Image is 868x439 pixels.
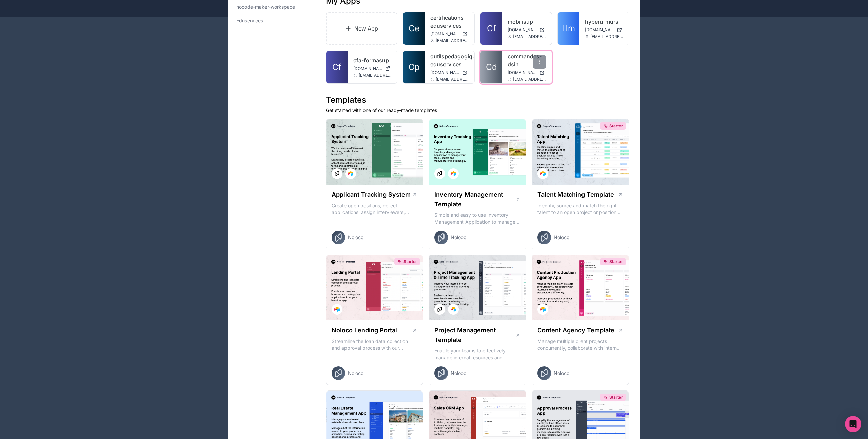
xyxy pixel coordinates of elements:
[537,338,624,351] p: Manage multiple client projects concurrently, collaborate with internal and external stakeholders...
[403,12,425,45] a: Ce
[434,347,520,361] p: Enable your teams to effectively manage internal resources and execute client projects on time.
[332,326,397,335] h1: Noloco Lending Portal
[348,234,363,241] span: Noloco
[537,190,614,199] h1: Talent Matching Template
[430,14,469,30] a: certifications-eduservices
[434,326,515,345] h1: Project Management Template
[451,307,456,312] img: Airtable Logo
[585,27,624,33] a: [DOMAIN_NAME]
[480,12,502,45] a: Cf
[845,416,861,432] div: Open Intercom Messenger
[562,23,575,34] span: Hm
[487,23,496,34] span: Cf
[590,34,624,39] span: [EMAIL_ADDRESS][DOMAIN_NAME]
[540,171,546,176] img: Airtable Logo
[403,51,425,83] a: Op
[585,27,614,33] span: [DOMAIN_NAME]
[436,77,469,82] span: [EMAIL_ADDRESS][DOMAIN_NAME]
[236,17,263,24] span: Eduservices
[430,70,469,75] a: [DOMAIN_NAME]
[334,307,340,312] img: Airtable Logo
[508,27,546,33] a: [DOMAIN_NAME]
[353,56,392,64] a: cfa-formasup
[326,107,629,114] p: Get started with one of our ready-made templates
[353,66,382,71] span: [DOMAIN_NAME]
[234,15,309,27] a: Eduservices
[480,51,502,83] a: Cd
[236,4,295,11] span: nocode-maker-workspace
[609,395,623,400] span: Starter
[585,18,624,26] a: hyperu-murs
[508,27,537,33] span: [DOMAIN_NAME]
[436,38,469,43] span: [EMAIL_ADDRESS][DOMAIN_NAME]
[332,190,411,199] h1: Applicant Tracking System
[508,70,546,75] a: [DOMAIN_NAME]
[537,202,624,216] p: Identify, source and match the right talent to an open project or position with our Talent Matchi...
[486,62,497,73] span: Cd
[554,234,569,241] span: Noloco
[558,12,579,45] a: Hm
[508,70,537,75] span: [DOMAIN_NAME]
[348,370,363,377] span: Noloco
[332,62,341,73] span: Cf
[609,259,623,264] span: Starter
[430,70,459,75] span: [DOMAIN_NAME]
[609,123,623,129] span: Starter
[513,34,546,39] span: [EMAIL_ADDRESS][DOMAIN_NAME]
[430,31,459,37] span: [DOMAIN_NAME]
[434,190,516,209] h1: Inventory Management Template
[537,326,614,335] h1: Content Agency Template
[359,73,392,78] span: [EMAIL_ADDRESS][DOMAIN_NAME]
[434,212,520,225] p: Simple and easy to use Inventory Management Application to manage your stock, orders and Manufact...
[540,307,546,312] img: Airtable Logo
[326,51,348,83] a: Cf
[508,52,546,69] a: commandes-dsin
[332,338,418,351] p: Streamline the loan data collection and approval process with our Lending Portal template.
[326,95,629,106] h1: Templates
[234,1,309,13] a: nocode-maker-workspace
[403,259,417,264] span: Starter
[513,77,546,82] span: [EMAIL_ADDRESS][DOMAIN_NAME]
[409,62,420,73] span: Op
[332,202,418,216] p: Create open positions, collect applications, assign interviewers, centralise candidate feedback a...
[430,52,469,69] a: outilspedagogiques-eduservices
[353,66,392,71] a: [DOMAIN_NAME]
[554,370,569,377] span: Noloco
[409,23,419,34] span: Ce
[430,31,469,37] a: [DOMAIN_NAME]
[348,171,353,176] img: Airtable Logo
[326,12,398,45] a: New App
[451,171,456,176] img: Airtable Logo
[508,18,546,26] a: mobilisup
[451,234,466,241] span: Noloco
[451,370,466,377] span: Noloco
